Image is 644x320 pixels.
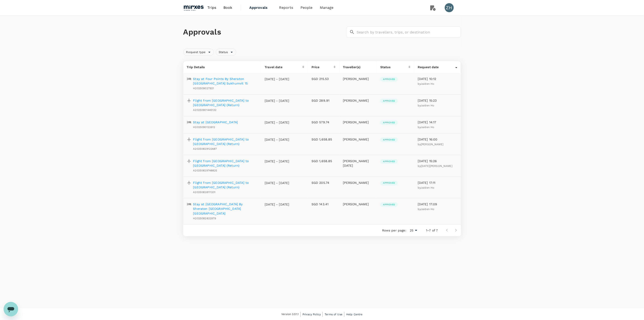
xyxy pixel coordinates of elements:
a: Privacy Policy [303,312,321,317]
p: SGD 215.53 [312,77,336,81]
a: Terms of Use [325,312,342,317]
iframe: Button to launch messaging window [4,302,18,316]
span: Manage [320,5,334,10]
span: A20250901445132 [193,108,217,112]
p: Traveller(s) [343,65,373,69]
div: Travel date [265,65,302,69]
p: [DATE] - [DATE] [265,77,289,81]
p: [DATE] 15:26 [418,159,457,163]
p: [DATE] 16:00 [418,137,457,142]
div: Request date [418,65,455,69]
span: Privacy Policy [303,313,321,316]
span: by [418,104,434,107]
a: Stay at [GEOGRAPHIC_DATA] By Sheraton [GEOGRAPHIC_DATA] [GEOGRAPHIC_DATA] [193,202,258,215]
span: A20250829748825 [193,169,217,172]
p: [DATE] 15:23 [418,98,457,103]
p: [PERSON_NAME] [343,137,373,142]
span: Approved [380,181,398,185]
p: [DATE] - [DATE] [265,120,289,125]
span: Help Centre [346,313,363,316]
span: Request type [183,50,209,54]
div: Price [312,65,334,69]
p: SGD 143.41 [312,202,336,206]
p: Rows per page: [382,228,406,233]
div: 25 [408,227,419,234]
span: Jaiden Ho [421,104,434,107]
span: by [418,82,434,85]
span: [DATE][PERSON_NAME] [421,164,452,168]
p: [DATE] - [DATE] [265,181,289,185]
span: Jaiden Ho [421,208,434,211]
div: Status [216,49,236,56]
a: Flight from [GEOGRAPHIC_DATA] to [GEOGRAPHIC_DATA] (Return) [193,98,258,107]
span: People [300,5,313,10]
span: Version 3.51.1 [281,312,299,317]
span: Jaiden Ho [421,82,434,85]
span: Approved [380,99,398,103]
span: H2025090122612 [193,126,215,129]
p: 1–7 of 7 [426,228,438,233]
a: Stay at Four Points By Sheraton [GEOGRAPHIC_DATA] Sukhumvit 15 [193,77,258,86]
a: Flight from [GEOGRAPHIC_DATA] to [GEOGRAPHIC_DATA] (Return) [193,137,258,146]
p: [DATE] - [DATE] [265,98,289,103]
span: Approved [380,78,398,81]
span: Terms of Use [325,313,342,316]
span: Reports [279,5,293,10]
span: Approved [380,203,398,206]
p: [DATE] - [DATE] [265,159,289,164]
span: by [418,208,434,211]
p: [DATE] - [DATE] [265,137,289,142]
p: [PERSON_NAME] [343,180,373,185]
span: by [418,164,452,168]
span: by [418,143,443,146]
span: H2025082832979 [193,217,216,220]
span: Book [223,5,232,10]
p: [PERSON_NAME] [343,98,373,103]
span: by [418,186,434,189]
h1: Approvals [183,27,344,37]
p: SGD 579.74 [312,120,336,124]
p: Trip Details [187,65,258,69]
div: Status [380,65,408,69]
p: [DATE] 14:17 [418,120,457,124]
span: Jaiden Ho [421,126,434,129]
p: SGD 1,658.85 [312,137,336,142]
p: [DATE] 17:11 [418,180,457,185]
span: Status [216,50,231,54]
p: [DATE] 17:09 [418,202,457,206]
div: ZH [445,3,454,12]
p: [PERSON_NAME] [343,77,373,81]
a: Stay at [GEOGRAPHIC_DATA] [193,120,238,124]
a: Flight from [GEOGRAPHIC_DATA] to [GEOGRAPHIC_DATA] (Return) [193,159,258,168]
span: Trips [207,5,216,10]
span: Approved [380,160,398,163]
p: SGD 205.74 [312,180,336,185]
span: Approved [380,138,398,141]
p: SGD 289.91 [312,98,336,103]
a: Flight from [GEOGRAPHIC_DATA] to [GEOGRAPHIC_DATA] (Return) [193,180,258,189]
span: Approvals [249,5,272,10]
input: Search by travellers, trips, or destination [357,26,461,38]
p: [DATE] - [DATE] [265,202,289,207]
span: A20250829122687 [193,147,217,150]
span: by [418,126,434,129]
p: [DATE] 10:12 [418,77,457,81]
a: Help Centre [346,312,363,317]
span: A20250828111201 [193,191,216,194]
span: H202509027921 [193,87,214,90]
img: Mirxes Holding Pte Ltd [183,3,204,13]
p: [PERSON_NAME][DATE] [343,159,373,168]
span: [PERSON_NAME] [421,143,443,146]
p: SGD 1,658.85 [312,159,336,163]
div: Request type [183,49,214,56]
span: Approved [380,121,398,124]
span: Jaiden Ho [421,186,434,189]
p: [PERSON_NAME] [343,202,373,206]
